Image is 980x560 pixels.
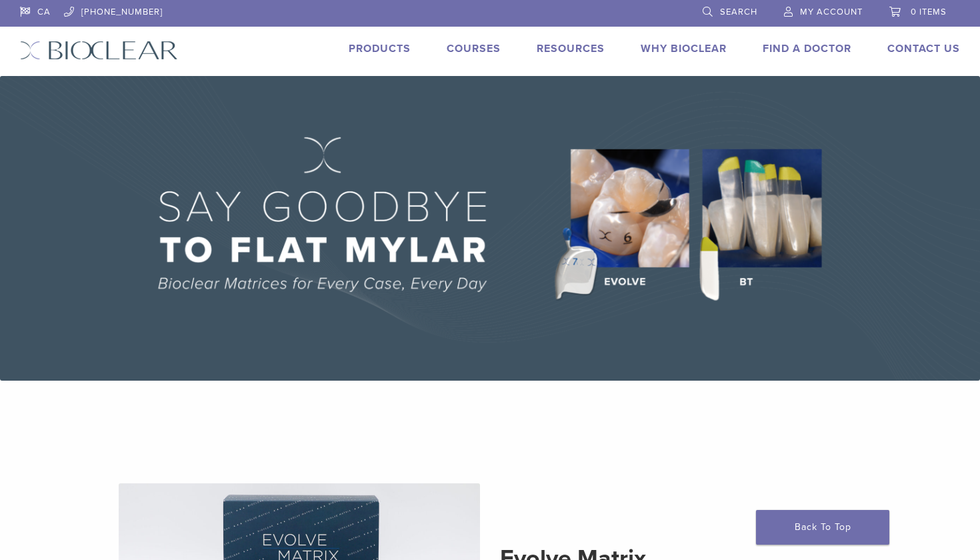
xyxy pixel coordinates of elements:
[800,7,863,17] span: My Account
[756,510,889,545] a: Back To Top
[447,42,501,55] a: Courses
[887,42,960,55] a: Contact Us
[349,42,411,55] a: Products
[537,42,605,55] a: Resources
[911,7,947,17] span: 0 items
[641,42,727,55] a: Why Bioclear
[763,42,851,55] a: Find A Doctor
[20,41,178,60] img: Bioclear
[720,7,757,17] span: Search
